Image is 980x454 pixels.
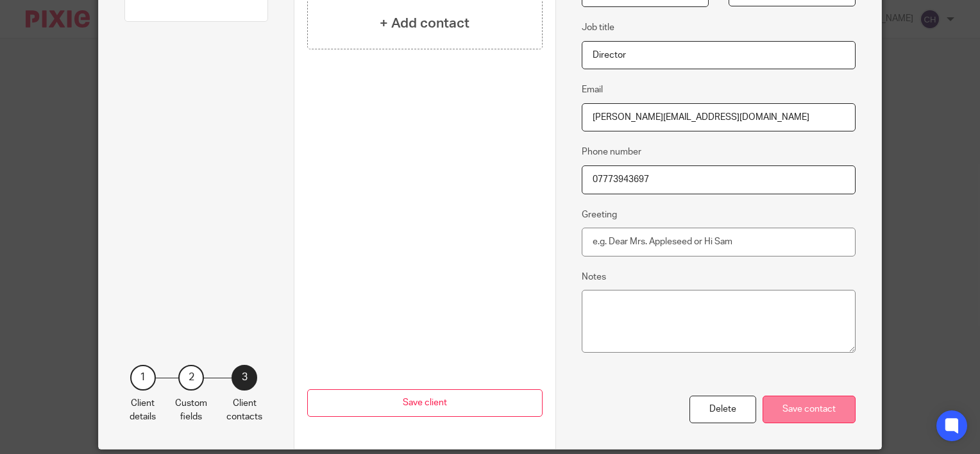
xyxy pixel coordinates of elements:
div: 2 [178,365,204,391]
label: Email [582,83,603,96]
p: Client contacts [226,397,262,423]
h4: + Add contact [380,13,469,33]
div: 3 [232,365,257,391]
label: Notes [582,271,606,283]
input: e.g. Dear Mrs. Appleseed or Hi Sam [582,228,856,256]
p: Client details [130,397,156,423]
label: Phone number [582,146,641,158]
label: Job title [582,21,614,34]
p: Custom fields [175,397,207,423]
label: Greeting [582,208,617,221]
div: Delete [689,396,756,423]
div: 1 [130,365,156,391]
div: Save contact [763,396,856,423]
button: Save client [307,389,543,417]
